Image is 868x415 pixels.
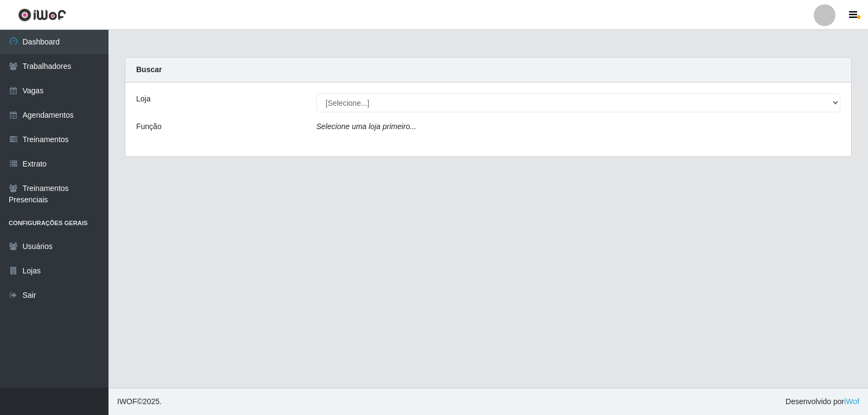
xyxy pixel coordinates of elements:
a: iWof [844,397,859,406]
label: Função [136,121,162,132]
span: IWOF [117,397,137,406]
strong: Buscar [136,65,162,74]
span: © 2025 . [117,396,162,407]
label: Loja [136,93,150,105]
img: CoreUI Logo [18,8,66,22]
span: Desenvolvido por [786,396,859,407]
i: Selecione uma loja primeiro... [316,122,416,131]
